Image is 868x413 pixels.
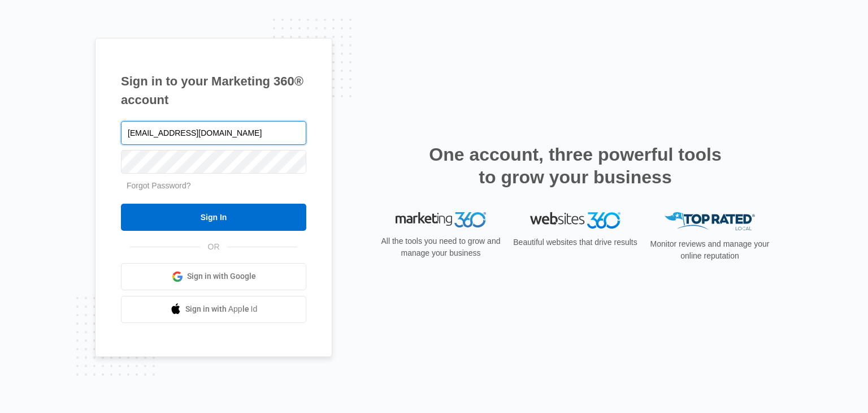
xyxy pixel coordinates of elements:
[121,121,306,145] input: Email
[121,296,306,323] a: Sign in with Apple Id
[200,241,228,253] span: OR
[121,72,306,109] h1: Sign in to your Marketing 360® account
[646,238,773,262] p: Monitor reviews and manage your online reputation
[665,212,755,231] img: Top Rated Local
[512,236,639,248] p: Beautiful websites that drive results
[426,143,725,188] h2: One account, three powerful tools to grow your business
[121,204,306,231] input: Sign In
[121,263,306,290] a: Sign in with Google
[396,212,486,228] img: Marketing 360
[187,270,256,282] span: Sign in with Google
[530,212,620,229] img: Websites 360
[127,181,191,190] a: Forgot Password?
[185,303,258,315] span: Sign in with Apple Id
[377,235,504,259] p: All the tools you need to grow and manage your business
